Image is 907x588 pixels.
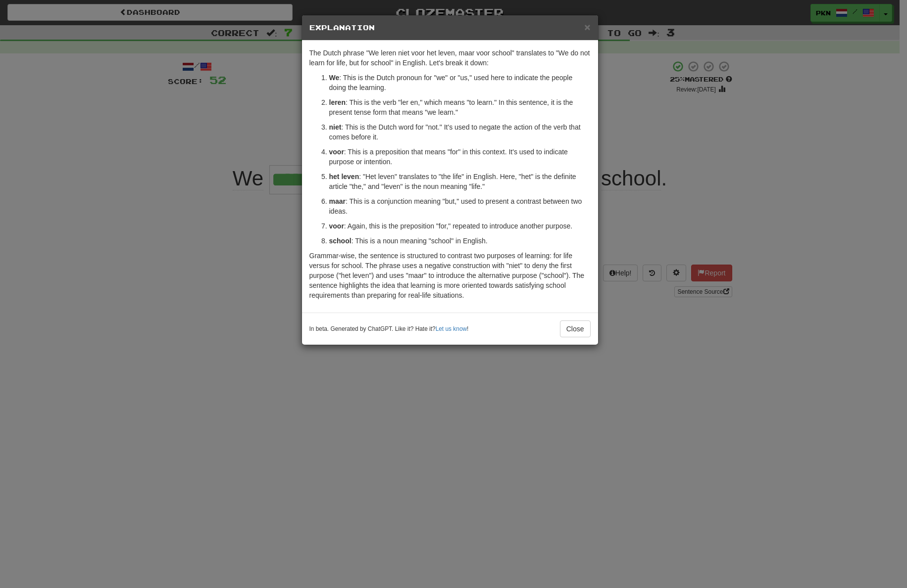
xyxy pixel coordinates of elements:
h5: Explanation [309,23,591,33]
p: : "Het leven" translates to "the life" in English. Here, "het" is the definite article "the," and... [329,172,591,191]
p: : This is the Dutch pronoun for "we" or "us," used here to indicate the people doing the learning. [329,73,591,92]
small: In beta. Generated by ChatGPT. Like it? Hate it? ! [309,325,469,333]
strong: We [329,74,340,82]
strong: voor [329,148,344,156]
strong: niet [329,123,342,131]
strong: leren [329,98,346,106]
p: The Dutch phrase "We leren niet voor het leven, maar voor school" translates to "We do not learn ... [309,48,591,68]
strong: voor [329,222,344,230]
p: : This is a conjunction meaning "but," used to present a contrast between two ideas. [329,196,591,216]
span: × [584,21,590,33]
button: Close [560,320,591,337]
p: : Again, this is the preposition "for," repeated to introduce another purpose. [329,221,591,231]
strong: het leven [329,173,359,181]
strong: maar [329,197,346,205]
p: : This is the Dutch word for "not." It's used to negate the action of the verb that comes before it. [329,122,591,142]
a: Let us know [436,325,467,332]
p: : This is a preposition that means "for" in this context. It's used to indicate purpose or intent... [329,147,591,167]
p: : This is a noun meaning "school" in English. [329,236,591,246]
strong: school [329,237,352,245]
p: Grammar-wise, the sentence is structured to contrast two purposes of learning: for life versus fo... [309,251,591,300]
button: Close [584,22,590,32]
p: : This is the verb "ler en," which means "to learn." In this sentence, it is the present tense fo... [329,97,591,117]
